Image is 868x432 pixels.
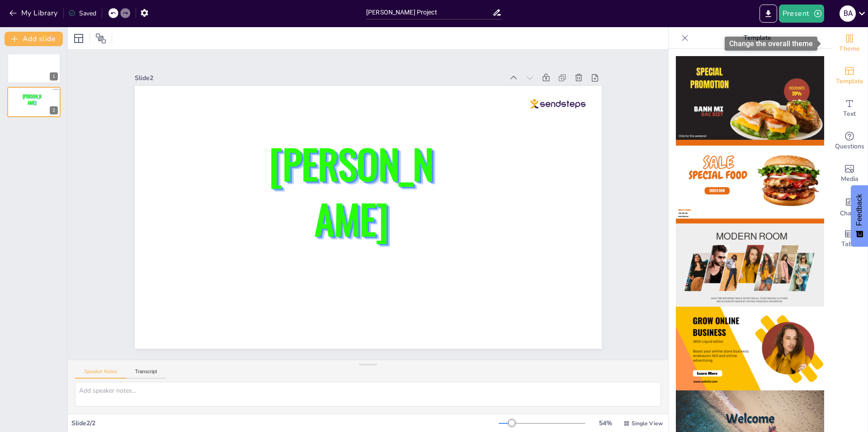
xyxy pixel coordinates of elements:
[692,27,822,49] p: Template
[50,106,58,114] div: 2
[95,33,106,44] span: Position
[851,185,868,247] button: Feedback - Show survey
[831,157,868,190] div: Add images, graphics, shapes or video
[725,37,817,51] div: Change the overall theme
[831,223,868,255] div: Add a table
[676,223,824,307] img: thumb-3.png
[50,72,58,81] div: 1
[47,56,58,67] button: Delete Slide
[71,419,499,427] div: Slide 2 / 2
[126,369,166,379] button: Transcript
[831,190,868,223] div: Add charts and graphs
[23,92,42,105] span: [PERSON_NAME]
[779,5,824,23] button: Present
[839,44,860,54] span: Theme
[7,53,61,83] div: 1
[34,56,45,67] button: Duplicate Slide
[594,419,616,427] div: 54 %
[269,134,434,248] span: [PERSON_NAME]
[68,9,96,18] div: Saved
[676,140,824,223] img: thumb-2.png
[676,56,824,140] img: thumb-1.png
[841,239,858,249] span: Table
[75,369,126,379] button: Speaker Notes
[840,5,856,23] button: B A
[841,174,859,184] span: Media
[840,209,859,218] span: Charts
[7,6,61,20] button: My Library
[47,90,58,100] button: Delete Slide
[135,74,504,82] div: Slide 2
[71,31,86,46] div: Layout
[835,142,864,152] span: Questions
[34,90,45,100] button: Duplicate Slide
[831,27,868,60] div: Change the overall theme
[366,6,492,19] input: Insert title
[759,5,777,23] button: Export to PowerPoint
[840,5,856,22] div: B A
[5,32,63,46] button: Add slide
[843,109,856,119] span: Text
[676,307,824,390] img: thumb-4.png
[831,60,868,92] div: Add ready made slides
[855,194,863,226] span: Feedback
[836,76,863,86] span: Template
[831,125,868,157] div: Get real-time input from your audience
[7,87,61,117] div: 2
[831,92,868,125] div: Add text boxes
[632,420,663,427] span: Single View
